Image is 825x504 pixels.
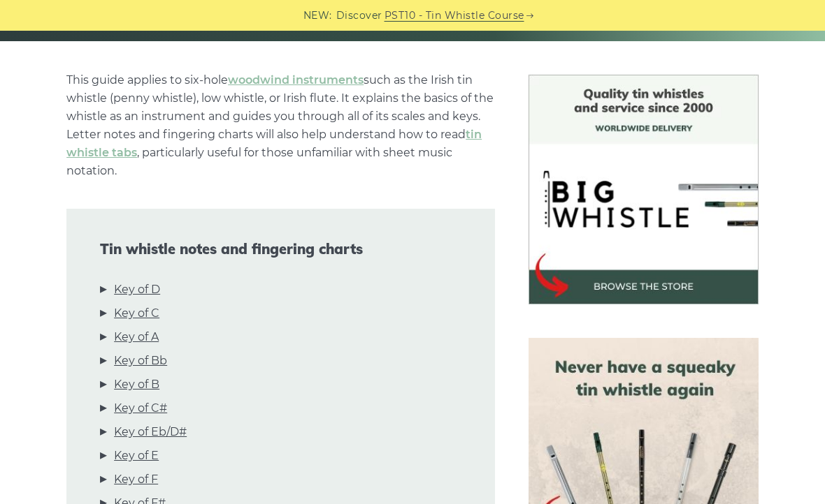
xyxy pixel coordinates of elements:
a: Key of D [114,281,160,299]
a: Key of Bb [114,352,167,370]
a: Key of B [114,376,159,394]
span: NEW: [303,8,332,24]
a: Key of C# [114,399,167,417]
a: PST10 - Tin Whistle Course [385,8,524,24]
img: BigWhistle Tin Whistle Store [529,75,759,304]
span: Tin whistle notes and fingering charts [100,241,461,258]
a: woodwind instruments [228,73,364,87]
a: Key of E [114,447,159,465]
a: Key of C [114,304,159,323]
a: Key of F [114,470,158,489]
a: Key of A [114,328,159,346]
span: Discover [336,8,382,24]
p: This guide applies to six-hole such as the Irish tin whistle (penny whistle), low whistle, or Iri... [66,71,494,180]
a: Key of Eb/D# [114,423,187,441]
